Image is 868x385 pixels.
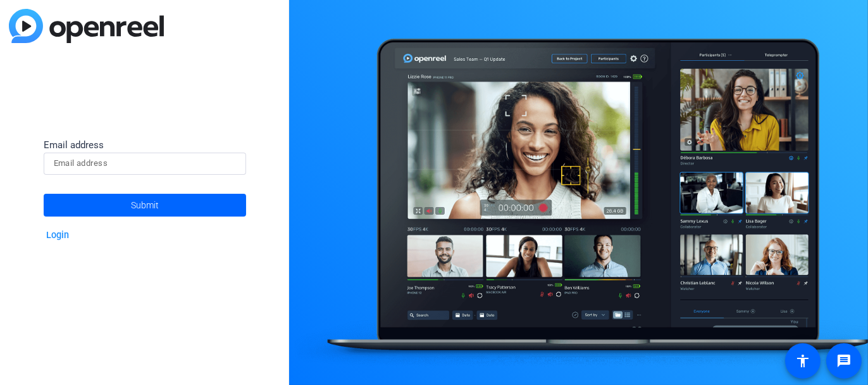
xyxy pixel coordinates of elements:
input: Email address [54,156,236,171]
mat-icon: accessibility [795,353,810,369]
img: blue-gradient.svg [9,9,164,43]
a: Login [46,230,69,241]
button: Submit [44,194,246,217]
span: Email address [44,139,104,151]
span: Submit [131,189,159,221]
mat-icon: message [836,353,852,369]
